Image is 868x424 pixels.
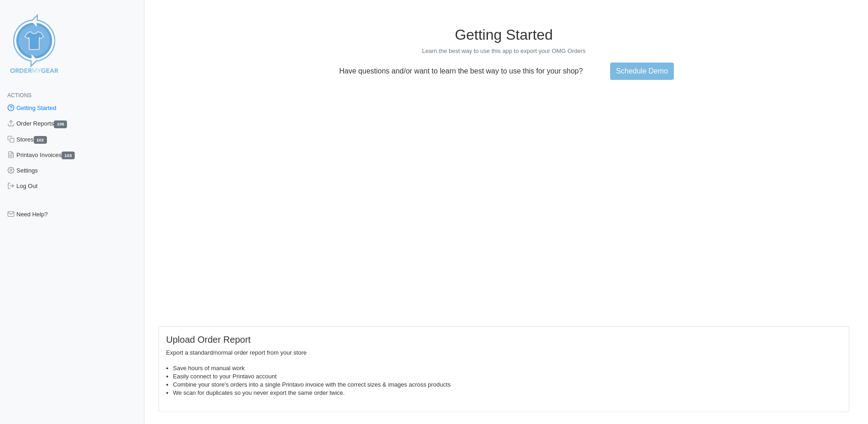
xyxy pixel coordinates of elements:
[54,120,67,128] span: 106
[173,372,842,381] li: Easily connect to your Printavo account
[166,349,842,357] p: Export a standard/normal order report from your store
[610,63,674,80] a: Schedule Demo
[173,381,842,389] li: Combine your store's orders into a single Printavo invoice with the correct sizes & images across...
[34,136,47,144] span: 102
[334,67,589,75] p: Have questions and/or want to learn the best way to use this for your shop?
[173,389,842,397] li: We scan for duplicates so you never export the same order twice.
[166,334,842,345] h5: Upload Order Report
[173,364,842,372] li: Save hours of manual work
[159,26,850,43] h1: Getting Started
[62,152,75,159] span: 103
[7,92,31,99] span: Actions
[159,47,850,55] p: Learn the best way to use this app to export your OMG Orders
